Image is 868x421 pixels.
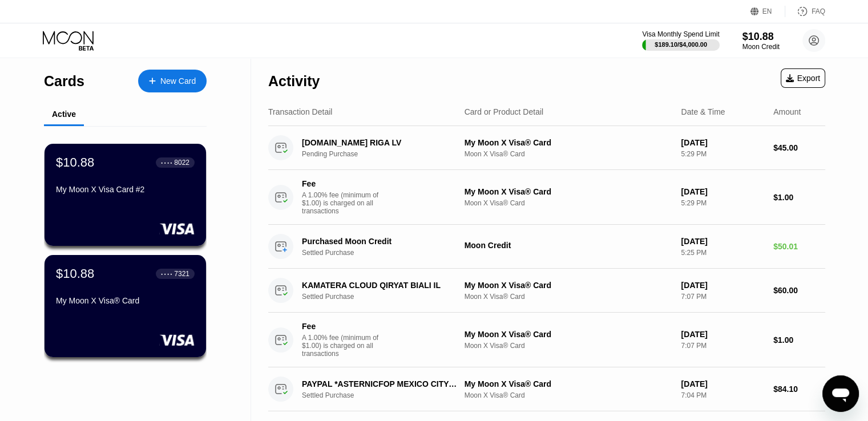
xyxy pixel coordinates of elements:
[302,179,382,188] div: Fee
[681,379,764,388] div: [DATE]
[268,170,825,225] div: FeeA 1.00% fee (minimum of $1.00) is charged on all transactionsMy Moon X Visa® CardMoon X Visa® ...
[138,70,207,92] div: New Card
[642,30,719,38] div: Visa Monthly Spend Limit
[56,185,195,194] div: My Moon X Visa Card #2
[44,73,84,90] div: Cards
[174,159,189,167] div: 8022
[465,330,672,339] div: My Moon X Visa® Card
[302,138,458,147] div: [DOMAIN_NAME] RIGA LV
[302,191,387,215] div: A 1.00% fee (minimum of $1.00) is charged on all transactions
[465,150,672,158] div: Moon X Visa® Card
[773,242,825,251] div: $50.01
[302,391,470,399] div: Settled Purchase
[52,110,76,119] div: Active
[45,255,206,357] div: $10.88● ● ● ●7321My Moon X Visa® Card
[822,375,859,412] iframe: Button to launch messaging window
[56,266,94,281] div: $10.88
[785,6,825,17] div: FAQ
[268,73,320,90] div: Activity
[465,281,672,290] div: My Moon X Visa® Card
[773,107,801,116] div: Amount
[655,41,707,48] div: $189.10 / $4,000.00
[681,199,764,207] div: 5:29 PM
[268,269,825,313] div: KAMATERA CLOUD QIRYAT BIALI ILSettled PurchaseMy Moon X Visa® CardMoon X Visa® Card[DATE]7:07 PM$...
[161,272,172,276] div: ● ● ● ●
[781,68,825,88] div: Export
[56,155,94,170] div: $10.88
[742,43,780,51] div: Moon Credit
[465,107,544,116] div: Card or Product Detail
[742,31,780,43] div: $10.88
[681,237,764,246] div: [DATE]
[302,379,458,388] div: PAYPAL *ASTERNICFOP MEXICO CITY MX
[681,293,764,301] div: 7:07 PM
[465,199,672,207] div: Moon X Visa® Card
[812,7,825,15] div: FAQ
[750,6,785,17] div: EN
[681,187,764,196] div: [DATE]
[681,150,764,158] div: 5:29 PM
[268,225,825,269] div: Purchased Moon CreditSettled PurchaseMoon Credit[DATE]5:25 PM$50.01
[302,293,470,301] div: Settled Purchase
[45,144,206,246] div: $10.88● ● ● ●8022My Moon X Visa Card #2
[681,249,764,257] div: 5:25 PM
[742,31,780,51] div: $10.88Moon Credit
[681,330,764,339] div: [DATE]
[302,249,470,257] div: Settled Purchase
[268,313,825,367] div: FeeA 1.00% fee (minimum of $1.00) is charged on all transactionsMy Moon X Visa® CardMoon X Visa® ...
[465,187,672,196] div: My Moon X Visa® Card
[161,161,172,164] div: ● ● ● ●
[465,342,672,350] div: Moon X Visa® Card
[465,293,672,301] div: Moon X Visa® Card
[302,281,458,290] div: KAMATERA CLOUD QIRYAT BIALI IL
[302,334,387,358] div: A 1.00% fee (minimum of $1.00) is charged on all transactions
[56,296,195,305] div: My Moon X Visa® Card
[465,379,672,388] div: My Moon X Visa® Card
[773,335,825,345] div: $1.00
[642,30,719,51] div: Visa Monthly Spend Limit$189.10/$4,000.00
[268,126,825,170] div: [DOMAIN_NAME] RIGA LVPending PurchaseMy Moon X Visa® CardMoon X Visa® Card[DATE]5:29 PM$45.00
[786,74,820,83] div: Export
[268,367,825,411] div: PAYPAL *ASTERNICFOP MEXICO CITY MXSettled PurchaseMy Moon X Visa® CardMoon X Visa® Card[DATE]7:04...
[465,241,672,250] div: Moon Credit
[681,391,764,399] div: 7:04 PM
[268,107,332,116] div: Transaction Detail
[302,322,382,331] div: Fee
[681,281,764,290] div: [DATE]
[681,107,725,116] div: Date & Time
[302,237,458,246] div: Purchased Moon Credit
[465,391,672,399] div: Moon X Visa® Card
[773,384,825,394] div: $84.10
[681,342,764,350] div: 7:07 PM
[762,7,772,15] div: EN
[174,270,189,278] div: 7321
[302,150,470,158] div: Pending Purchase
[773,193,825,202] div: $1.00
[681,138,764,147] div: [DATE]
[465,138,672,147] div: My Moon X Visa® Card
[160,76,196,86] div: New Card
[773,286,825,295] div: $60.00
[773,143,825,152] div: $45.00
